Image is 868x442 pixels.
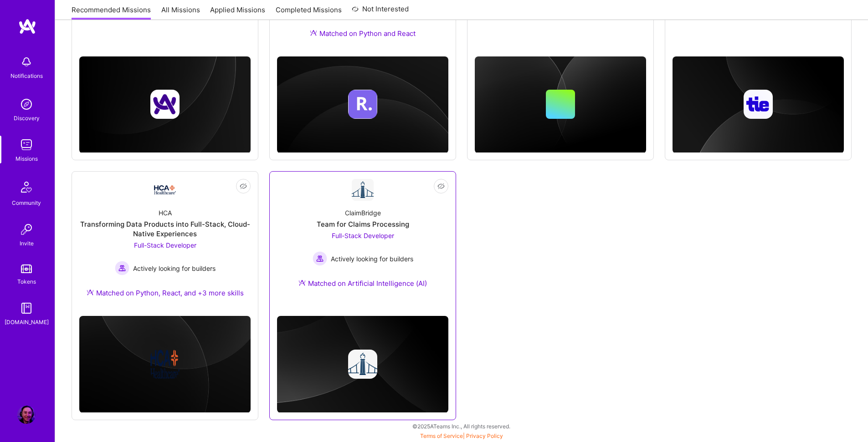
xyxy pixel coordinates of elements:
img: Ateam Purple Icon [298,279,306,286]
img: Actively looking for builders [115,261,129,275]
div: Matched on Python, React, and +3 more skills [87,288,244,298]
img: Ateam Purple Icon [310,29,317,36]
img: tokens [21,264,32,273]
div: Missions [15,154,38,163]
span: Actively looking for builders [133,264,216,273]
img: Invite [17,220,36,239]
div: [DOMAIN_NAME] [5,317,49,327]
div: HCA [159,208,172,218]
div: Team for Claims Processing [317,219,409,229]
img: logo [18,18,36,35]
img: cover [79,56,251,153]
img: cover [277,56,448,153]
img: bell [17,53,36,71]
img: Actively looking for builders [313,251,327,266]
div: Matched on Artificial Intelligence (AI) [298,279,427,288]
img: Company logo [348,90,377,119]
img: teamwork [17,136,36,154]
img: discovery [17,95,36,113]
span: Full-Stack Developer [332,232,394,239]
a: Privacy Policy [466,432,503,439]
div: Discovery [14,113,40,123]
span: Actively looking for builders [331,254,413,264]
img: Community [15,176,37,198]
span: Full-Stack Developer [134,241,196,249]
div: Invite [20,239,34,248]
img: cover [673,56,844,153]
img: guide book [17,299,36,317]
img: User Avatar [17,406,36,424]
img: cover [475,56,646,153]
div: Community [12,198,41,208]
div: ClaimBridge [345,208,381,218]
span: | [420,432,503,439]
i: icon EyeClosed [437,183,445,190]
img: Company logo [744,90,773,119]
a: Company LogoClaimBridgeTeam for Claims ProcessingFull-Stack Developer Actively looking for builde... [277,179,448,299]
i: icon EyeClosed [240,183,247,190]
img: cover [79,316,251,413]
div: Matched on Python and React [310,29,416,38]
img: Ateam Purple Icon [87,289,94,296]
img: Company logo [348,350,377,379]
a: Applied Missions [210,5,265,20]
img: cover [277,316,448,413]
div: Tokens [17,277,36,286]
a: Recommended Missions [72,5,151,20]
a: Not Interested [352,4,409,20]
a: Company LogoHCATransforming Data Products into Full-Stack, Cloud-Native ExperiencesFull-Stack Dev... [79,179,251,309]
div: © 2025 ATeams Inc., All rights reserved. [55,415,868,437]
div: Notifications [10,71,43,81]
a: All Missions [161,5,200,20]
img: Company Logo [352,179,374,201]
div: Transforming Data Products into Full-Stack, Cloud-Native Experiences [79,219,251,239]
a: Completed Missions [276,5,342,20]
img: Company logo [150,350,180,379]
a: Terms of Service [420,432,463,439]
a: User Avatar [15,406,38,424]
img: Company Logo [154,185,176,194]
img: Company logo [150,90,180,119]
